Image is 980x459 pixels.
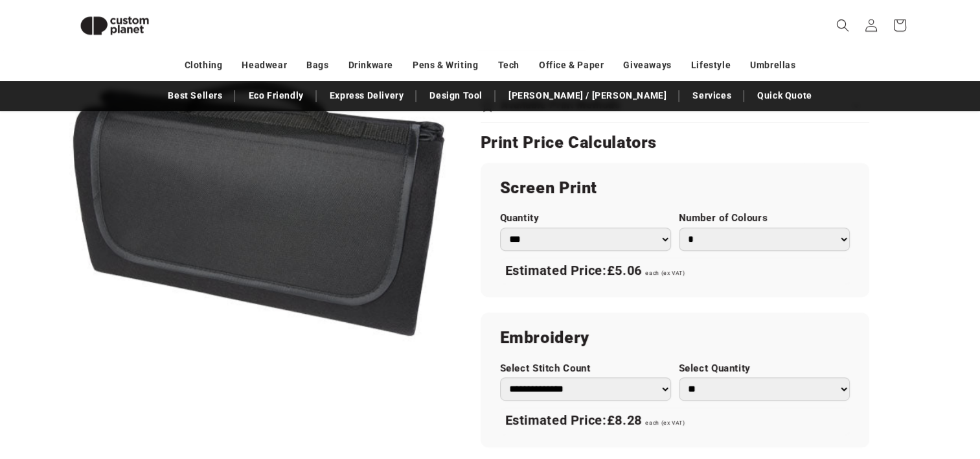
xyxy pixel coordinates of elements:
iframe: Chat Widget [764,319,980,459]
a: Lifestyle [691,54,731,76]
h2: Screen Print [500,178,850,198]
span: £5.06 [607,263,642,278]
label: Number of Colours [679,212,850,224]
a: Best Sellers [161,84,229,107]
a: Services [686,84,738,107]
a: Tech [497,54,519,76]
a: Headwear [242,54,287,76]
span: each (ex VAT) [645,270,685,276]
a: Express Delivery [323,84,411,107]
a: Giveaways [623,54,671,76]
label: Select Stitch Count [500,362,671,375]
img: Custom Planet [69,5,160,46]
a: Design Tool [423,84,489,107]
summary: Search [828,11,857,40]
a: Umbrellas [750,54,795,76]
a: Bags [306,54,328,76]
label: Select Quantity [679,362,850,375]
a: Pens & Writing [413,54,478,76]
a: [PERSON_NAME] / [PERSON_NAME] [502,84,673,107]
h2: Print Price Calculators [481,132,869,153]
span: each (ex VAT) [645,419,685,426]
div: Estimated Price: [500,257,850,285]
div: Estimated Price: [500,407,850,434]
a: Eco Friendly [242,84,310,107]
span: £8.28 [607,412,642,428]
a: Clothing [185,54,223,76]
a: Drinkware [348,54,393,76]
media-gallery: Gallery Viewer [69,19,448,399]
a: Office & Paper [539,54,604,76]
h2: Embroidery [500,327,850,348]
label: Quantity [500,212,671,224]
a: Quick Quote [751,84,819,107]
